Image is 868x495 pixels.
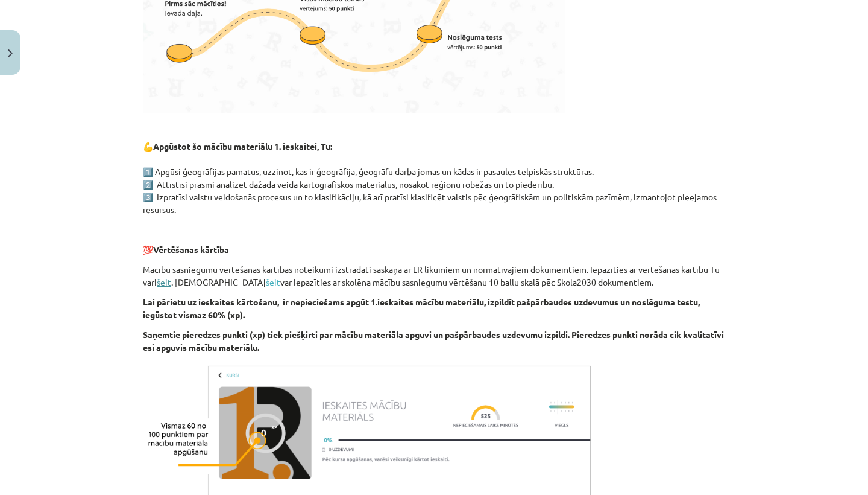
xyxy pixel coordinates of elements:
a: šeit [266,276,280,287]
strong: Lai pārietu uz ieskaites kārtošanu, ir nepieciešams apgūt 1.ieskaites mācību materiālu, izpildīt ... [143,296,700,320]
p: 💪 1️⃣ Apgūsi ģeogrāfijas pamatus, uzzinot, kas ir ģeogrāfija, ģeogrāfu darba jomas un kādas ir pa... [143,140,725,216]
img: icon-close-lesson-0947bae3869378f0d4975bcd49f059093ad1ed9edebbc8119c70593378902aed.svg [8,49,13,57]
strong: Apgūstot šo mācību materiālu 1. ieskaitei, Tu: [153,141,332,152]
strong: Vērtēšanas kārtība [153,244,229,255]
a: šeit [157,276,171,287]
p: Mācību sasniegumu vērtēšanas kārtības noteikumi izstrādāti saskaņā ar LR likumiem un normatīvajie... [143,263,725,289]
p: 💯 [143,243,725,256]
strong: Saņemtie pieredzes punkti (xp) tiek piešķirti par mācību materiāla apguvi un pašpārbaudes uzdevum... [143,329,724,353]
